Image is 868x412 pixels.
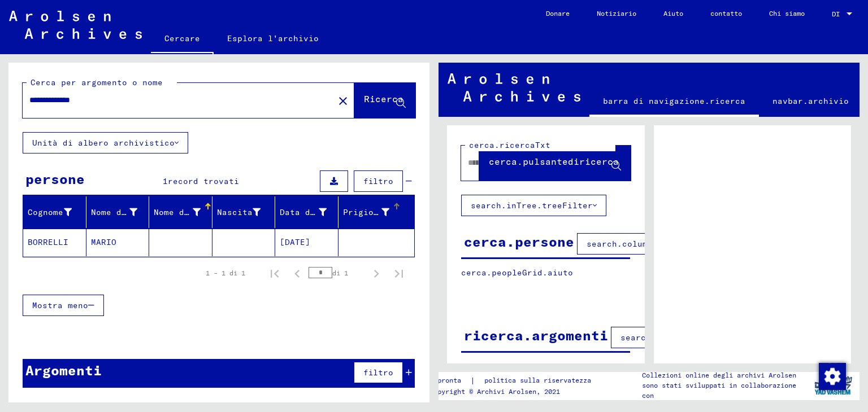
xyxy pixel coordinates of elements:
font: Cerca per argomento o nome [31,77,163,87]
button: cerca.pulsantediricerca [479,146,631,181]
button: Ricerca [354,83,415,118]
mat-header-cell: Nome di nascita [149,196,212,228]
button: Pagina precedente [286,262,309,284]
font: search.topicsGrid.help-1 [461,361,583,371]
font: filtro [363,176,393,186]
font: Nome di battesimo [91,207,177,217]
a: navbar.archivio [759,87,862,115]
font: contatto [710,9,742,17]
img: yv_logo.png [812,371,854,400]
font: impronta [429,376,461,384]
mat-header-cell: Data di nascita [275,196,338,228]
a: barra di navigazione.ricerca [589,87,759,117]
button: search.columnFilter.filter [611,327,762,348]
button: Chiaro [332,89,354,112]
div: Data di nascita [280,203,341,221]
font: Cercare [164,33,200,43]
font: politica sulla riservatezza [484,376,591,384]
mat-header-cell: Nascita [212,196,276,228]
a: Cercare [151,25,214,54]
img: Arolsen_neg.svg [448,73,580,102]
font: Ricerca [364,93,403,104]
mat-icon: close [336,94,350,108]
img: Arolsen_neg.svg [9,11,142,39]
font: cerca.pulsantediricerca [489,156,619,167]
font: Nome di nascita [154,207,230,217]
button: search.columnFilter.filter [577,233,728,255]
font: cerca.peopleGrid.aiuto [461,268,573,278]
button: filtro [354,362,403,383]
font: cerca.persone [464,233,574,250]
font: navbar.archivio [772,96,849,106]
font: sono stati sviluppati in collaborazione con [642,381,796,400]
font: Aiuto [663,9,683,17]
button: Prima pagina [263,262,286,284]
font: Data di nascita [280,207,356,217]
font: search.columnFilter.filter [587,239,718,249]
div: Nascita [217,203,275,221]
font: Prigioniero n. [343,207,414,217]
font: Nascita [217,207,253,217]
font: DI [832,10,840,18]
font: search.columnFilter.filter [620,332,752,343]
img: Modifica consenso [819,363,846,390]
mat-header-cell: Cognome [23,196,86,228]
font: Mostra meno [32,300,88,310]
div: Cognome [28,203,86,221]
font: [DATE] [280,237,310,247]
font: Notiziario [597,9,636,17]
font: Copyright © Archivi Arolsen, 2021 [429,387,560,396]
font: | [470,375,475,385]
font: persone [25,170,85,187]
div: Prigioniero n. [343,203,404,221]
font: ricerca.argomenti [464,327,608,344]
font: BORRELLI [28,237,68,247]
font: di 1 [332,269,348,277]
font: Esplora l'archivio [227,33,319,43]
div: Nome di battesimo [91,203,152,221]
font: cerca.ricercaTxt [469,140,550,150]
font: Argomenti [25,362,102,379]
font: MARIO [91,237,116,247]
button: filtro [354,170,403,192]
a: politica sulla riservatezza [475,375,605,387]
a: Esplora l'archivio [214,25,332,52]
mat-header-cell: Prigioniero n. [338,196,415,228]
font: search.inTree.treeFilter [471,200,593,211]
button: search.inTree.treeFilter [461,195,606,216]
font: barra di navigazione.ricerca [603,96,745,106]
font: Donare [546,9,570,17]
button: Ultima pagina [388,262,410,284]
div: Nome di nascita [154,203,215,221]
font: filtro [363,367,393,378]
button: Mostra meno [23,295,104,316]
font: 1 [163,176,168,186]
font: Cognome [28,207,63,217]
font: Unità di albero archivistico [32,138,175,148]
font: Collezioni online degli archivi Arolsen [642,371,796,379]
button: Pagina successiva [365,262,388,284]
font: record trovati [168,176,239,186]
font: Chi siamo [769,9,805,17]
a: impronta [429,375,470,387]
mat-header-cell: Nome di battesimo [86,196,150,228]
button: Unità di albero archivistico [23,132,188,154]
font: 1 – 1 di 1 [206,269,245,277]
